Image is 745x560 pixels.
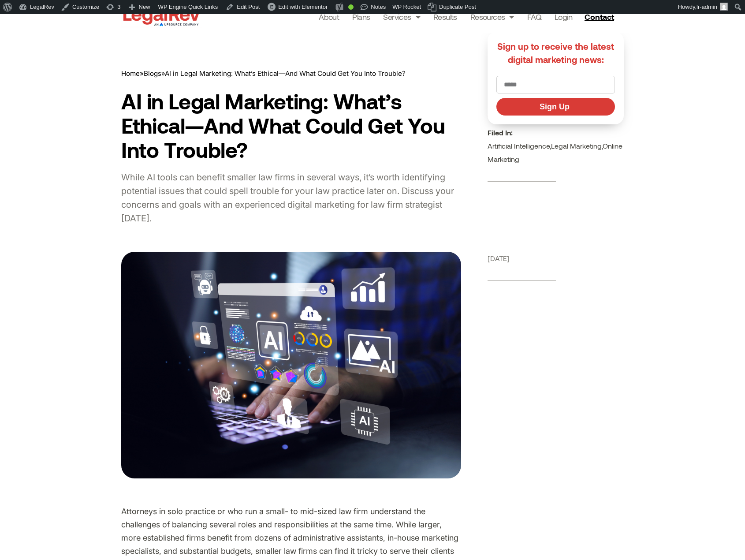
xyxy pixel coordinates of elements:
span: Contact [585,13,614,21]
form: New Form [496,76,615,120]
a: Online Marketing [488,142,622,163]
h1: AI in Legal Marketing: What’s Ethical—And What Could Get You Into Trouble? [121,89,461,162]
span: While AI tools can benefit smaller law firms in several ways, it’s worth identifying potential is... [121,172,454,224]
img: Two hands resting on a laptop keyboard with AI graphics floating above. [121,252,461,478]
nav: Menu [319,11,572,23]
button: Sign Up [496,98,615,116]
a: Legal Marketing [551,142,602,150]
span: [DATE] [488,254,509,262]
span: Edit with Elementor [278,4,328,10]
a: FAQ [527,11,541,23]
span: , , [488,128,622,163]
a: Results [433,11,457,23]
a: Artificial Intelligence [488,142,550,150]
a: Resources [470,11,514,23]
a: Contact [581,10,620,24]
a: Services [383,11,420,23]
b: Filed In: [488,128,513,137]
span: lr-admin [697,4,717,10]
span: Sign up to receive the latest digital marketing news: [497,41,614,65]
span: AI in Legal Marketing: What’s Ethical—And What Could Get You Into Trouble? [165,69,406,78]
a: Plans [352,11,370,23]
div: Good [348,4,354,10]
a: Login [555,11,572,23]
span: Sign Up [540,103,570,111]
a: About [319,11,339,23]
a: Home [121,69,140,78]
span: » » [121,69,406,78]
a: Blogs [144,69,161,78]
